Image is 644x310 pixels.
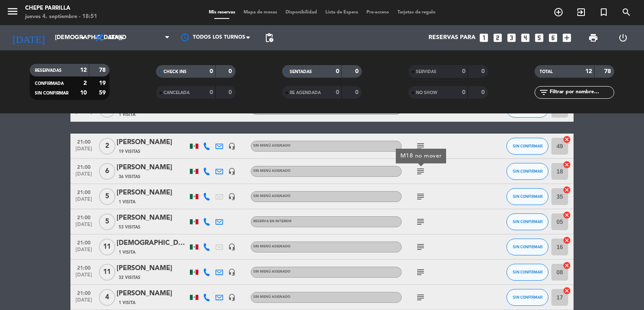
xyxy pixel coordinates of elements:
[73,237,94,247] span: 21:00
[6,5,19,21] button: menu
[506,264,548,281] button: SIN CONFIRMAR
[415,192,426,202] i: subject
[73,297,94,307] span: [DATE]
[253,295,291,299] span: Sin menú asignado
[400,152,442,160] div: M18 no mover
[99,90,107,96] strong: 59
[210,89,213,95] strong: 0
[563,160,571,169] i: cancel
[506,32,517,43] i: looks_3
[73,146,94,156] span: [DATE]
[80,90,87,96] strong: 10
[228,142,236,150] i: headset_mic
[83,80,87,86] strong: 2
[6,5,19,18] i: menu
[549,88,614,97] input: Filtrar por nombre...
[73,187,94,197] span: 21:00
[119,224,140,231] span: 53 Visitas
[481,89,486,95] strong: 0
[73,137,94,146] span: 21:00
[73,263,94,272] span: 21:00
[117,213,188,223] div: [PERSON_NAME]
[539,87,549,97] i: filter_list
[513,244,543,249] span: SIN CONFIRMAR
[73,222,94,231] span: [DATE]
[73,212,94,222] span: 21:00
[563,186,571,194] i: cancel
[228,268,236,276] i: headset_mic
[355,68,360,74] strong: 0
[25,4,97,13] div: Chepe Parrilla
[119,173,140,180] span: 36 Visitas
[478,32,489,43] i: looks_one
[290,91,321,95] span: RE AGENDADA
[119,299,135,306] span: 1 Visita
[563,286,571,295] i: cancel
[99,213,115,230] span: 5
[99,67,107,73] strong: 78
[73,247,94,257] span: [DATE]
[290,70,312,74] span: SENTADAS
[599,7,609,17] i: turned_in_not
[513,169,543,173] span: SIN CONFIRMAR
[73,171,94,181] span: [DATE]
[108,35,123,41] span: Cena
[6,29,51,47] i: [DATE]
[253,169,291,173] span: Sin menú asignado
[428,34,475,41] span: Reservas para
[415,217,426,227] i: subject
[80,67,87,73] strong: 12
[99,239,115,255] span: 11
[229,89,234,95] strong: 0
[506,163,548,180] button: SIN CONFIRMAR
[563,236,571,244] i: cancel
[253,194,291,198] span: Sin menú asignado
[253,270,291,273] span: Sin menú asignado
[239,10,281,15] span: Mapa de mesas
[563,135,571,144] i: cancel
[506,239,548,255] button: SIN CONFIRMAR
[585,68,592,74] strong: 12
[513,194,543,199] span: SIN CONFIRMAR
[99,188,115,205] span: 5
[416,91,437,95] span: NO SHOW
[563,211,571,219] i: cancel
[570,5,592,19] span: WALK IN
[253,245,291,248] span: Sin menú asignado
[253,220,291,223] span: RESERVA EN INTERIOR
[117,263,188,274] div: [PERSON_NAME]
[117,238,188,249] div: [DEMOGRAPHIC_DATA][PERSON_NAME]
[281,10,321,15] span: Disponibilidad
[492,32,503,43] i: looks_two
[547,5,570,19] span: RESERVAR MESA
[462,89,465,95] strong: 0
[164,91,190,95] span: CANCELADA
[73,288,94,297] span: 21:00
[415,292,426,302] i: subject
[78,33,88,43] i: arrow_drop_down
[615,5,638,19] span: BUSCAR
[117,162,188,173] div: [PERSON_NAME]
[228,294,236,301] i: headset_mic
[592,5,615,19] span: Reserva especial
[415,242,426,252] i: subject
[416,70,436,74] span: SERVIDAS
[355,89,360,95] strong: 0
[73,109,94,119] span: [DATE]
[415,166,426,176] i: subject
[506,138,548,155] button: SIN CONFIRMAR
[99,264,115,281] span: 11
[35,81,64,86] span: CONFIRMADA
[228,243,236,251] i: headset_mic
[119,148,140,155] span: 19 Visitas
[210,68,213,74] strong: 0
[576,7,586,17] i: exit_to_app
[588,33,598,43] span: print
[73,162,94,171] span: 21:00
[506,188,548,205] button: SIN CONFIRMAR
[336,89,339,95] strong: 0
[321,10,362,15] span: Lista de Espera
[117,288,188,299] div: [PERSON_NAME]
[563,261,571,270] i: cancel
[608,25,638,50] div: LOG OUT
